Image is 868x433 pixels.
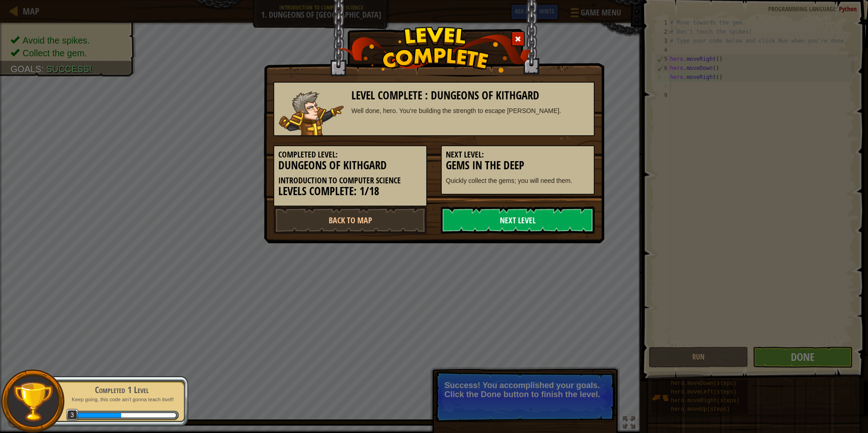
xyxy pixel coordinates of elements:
[66,409,79,421] span: 3
[446,159,590,172] h3: Gems in the Deep
[12,381,54,422] img: trophy.png
[64,384,179,396] div: Completed 1 Level
[278,150,422,159] h5: Completed Level:
[446,176,590,185] p: Quickly collect the gems; you will need them.
[278,176,422,185] h5: Introduction to Computer Science
[441,207,595,234] a: Next Level
[351,89,590,102] h3: Level Complete : Dungeons of Kithgard
[351,106,590,115] div: Well done, hero. You’re building the strength to escape [PERSON_NAME].
[278,159,422,172] h3: Dungeons of Kithgard
[273,207,427,234] a: Back to Map
[337,27,532,73] img: level_complete.png
[279,91,344,135] img: knight.png
[64,396,179,403] p: Keep going, this code ain't gonna teach itself!
[446,150,590,159] h5: Next Level:
[278,185,422,197] h3: Levels Complete: 1/18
